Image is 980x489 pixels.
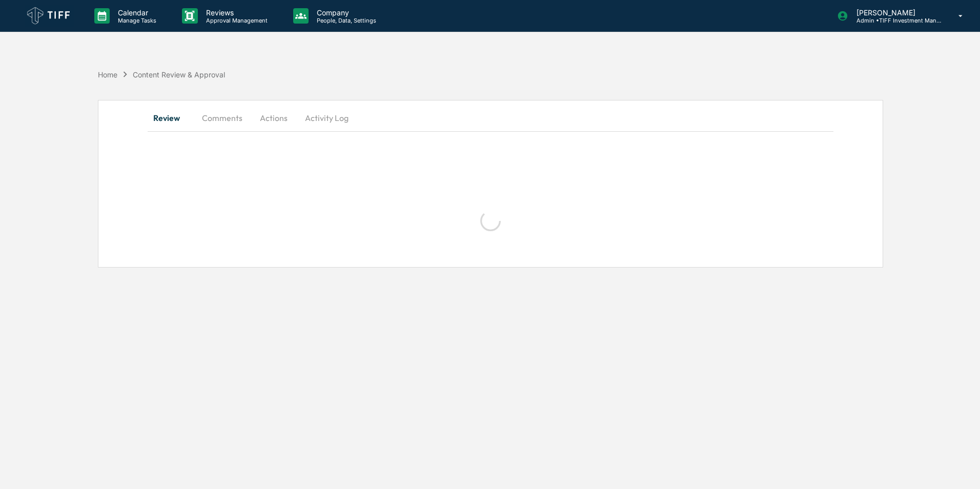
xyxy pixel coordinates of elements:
[25,5,74,27] img: logo
[198,17,273,24] p: Approval Management
[148,106,833,130] div: secondary tabs example
[110,17,161,24] p: Manage Tasks
[110,8,161,17] p: Calendar
[198,8,273,17] p: Reviews
[194,106,251,130] button: Comments
[309,17,381,24] p: People, Data, Settings
[98,70,117,79] div: Home
[133,70,225,79] div: Content Review & Approval
[251,106,297,130] button: Actions
[848,17,944,24] p: Admin • TIFF Investment Management
[297,106,357,130] button: Activity Log
[148,106,194,130] button: Review
[848,8,944,17] p: [PERSON_NAME]
[309,8,381,17] p: Company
